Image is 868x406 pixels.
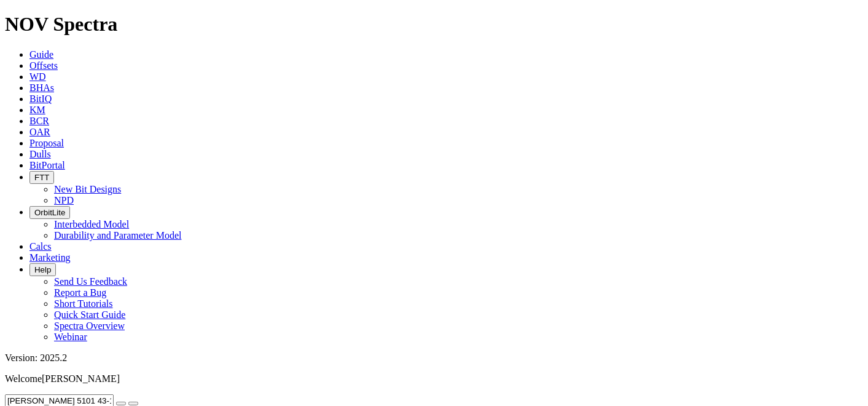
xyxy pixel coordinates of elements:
[29,263,56,276] button: Help
[29,94,52,104] a: BitIQ
[54,287,106,298] a: Report a Bug
[29,171,54,184] button: FTT
[29,241,52,252] a: Calcs
[54,276,127,287] a: Send Us Feedback
[29,60,58,71] a: Offsets
[5,13,863,36] h1: NOV Spectra
[29,149,51,159] a: Dulls
[5,373,863,384] p: Welcome
[29,71,46,82] a: WD
[54,332,87,342] a: Webinar
[54,298,113,309] a: Short Tutorials
[5,352,863,364] div: Version: 2025.2
[29,127,50,137] a: OAR
[54,309,125,320] a: Quick Start Guide
[42,373,120,384] span: [PERSON_NAME]
[29,105,45,115] a: KM
[34,173,49,182] span: FTT
[29,138,64,148] a: Proposal
[29,116,49,126] a: BCR
[54,230,182,241] a: Durability and Parameter Model
[29,206,70,219] button: OrbitLite
[29,160,65,170] a: BitPortal
[54,184,121,194] a: New Bit Designs
[29,82,54,93] a: BHAs
[29,49,53,60] a: Guide
[54,195,74,205] a: NPD
[29,252,71,263] a: Marketing
[34,208,65,217] span: OrbitLite
[34,265,51,274] span: Help
[54,219,129,229] a: Interbedded Model
[54,320,125,331] a: Spectra Overview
